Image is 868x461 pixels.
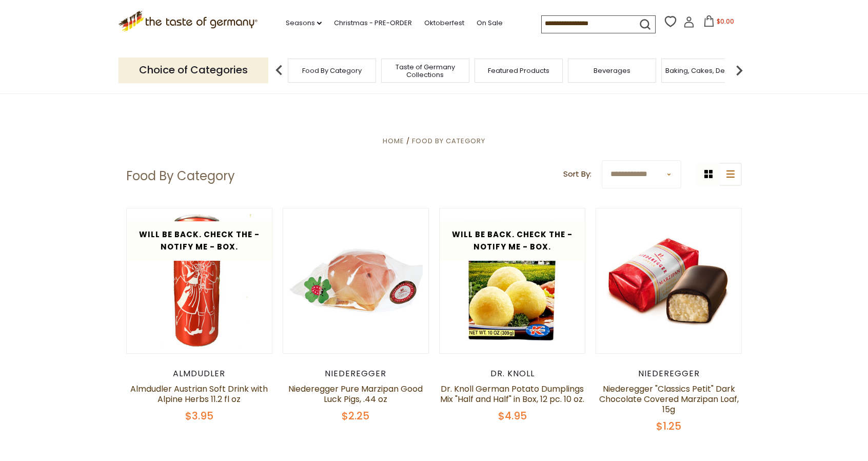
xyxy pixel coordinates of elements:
[342,409,369,423] span: $2.25
[440,383,584,405] a: Dr. Knoll German Potato Dumplings Mix "Half and Half" in Box, 12 pc. 10 oz.
[283,208,428,354] img: Niederegger Pure Marzipan Good Luck Pigs, .44 oz
[697,15,740,31] button: $0.00
[185,409,213,423] span: $3.95
[656,419,681,433] span: $1.25
[127,208,272,354] img: Almdudler Austrian Soft Drink with Alpine Herbs 11.2 fl oz
[126,168,235,184] h1: Food By Category
[439,369,585,379] div: Dr. Knoll
[596,227,741,335] img: Niederegger "Classics Petit" Dark Chocolate Covered Marzipan Loaf, 15g
[119,57,268,83] p: Choice of Categories
[130,383,268,405] a: Almdudler Austrian Soft Drink with Alpine Herbs 11.2 fl oz
[302,67,362,74] a: Food By Category
[594,67,630,74] a: Beverages
[384,63,466,79] a: Taste of Germany Collections
[283,369,429,379] div: Niederegger
[383,136,404,146] a: Home
[412,136,485,146] a: Food By Category
[717,17,734,26] span: $0.00
[288,383,423,405] a: Niederegger Pure Marzipan Good Luck Pigs, .44 oz
[286,17,322,29] a: Seasons
[477,17,503,29] a: On Sale
[729,60,749,81] img: next arrow
[563,168,591,181] label: Sort By:
[488,67,549,74] a: Featured Products
[599,383,739,415] a: Niederegger "Classics Petit" Dark Chocolate Covered Marzipan Loaf, 15g
[269,60,289,81] img: previous arrow
[334,17,412,29] a: Christmas - PRE-ORDER
[596,369,742,379] div: Niederegger
[424,17,464,29] a: Oktoberfest
[126,369,272,379] div: Almdudler
[440,208,585,354] img: Dr. Knoll German Potato Dumplings Mix "Half and Half" in Box, 12 pc. 10 oz.
[665,67,745,74] a: Baking, Cakes, Desserts
[498,409,527,423] span: $4.95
